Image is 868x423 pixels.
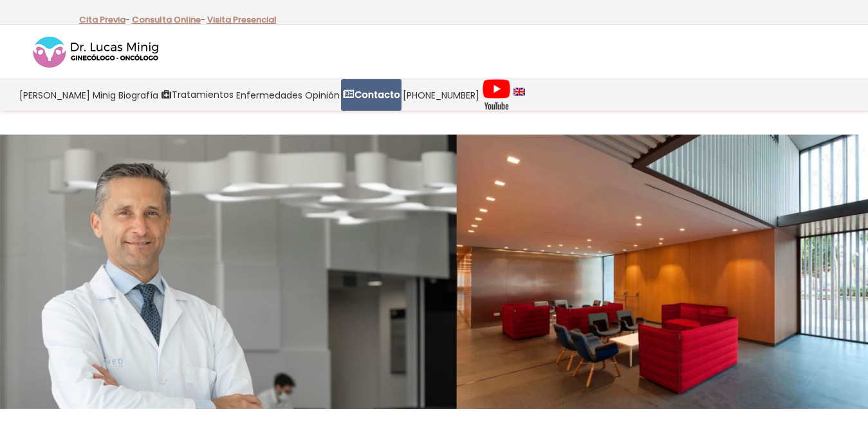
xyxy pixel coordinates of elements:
a: language english [512,79,526,111]
span: Tratamientos [172,88,234,102]
a: Biografía [117,79,160,111]
span: Biografía [118,88,158,102]
p: - [79,12,130,28]
a: Visita Presencial [207,14,277,26]
img: language english [513,88,525,95]
a: Consulta Online [132,14,201,26]
a: Videos Youtube Ginecología [481,79,512,111]
strong: Contacto [355,88,400,101]
a: [PHONE_NUMBER] [402,79,481,111]
a: Cita Previa [79,14,125,26]
span: [PERSON_NAME] Minig [19,88,116,102]
a: [PERSON_NAME] Minig [18,79,117,111]
span: Enfermedades [236,88,302,102]
a: Contacto [341,79,402,111]
a: Opinión [304,79,341,111]
p: - [132,12,205,28]
span: Opinión [305,88,340,102]
img: Videos Youtube Ginecología [482,79,511,111]
a: Tratamientos [160,79,235,111]
span: [PHONE_NUMBER] [403,88,479,102]
a: Enfermedades [235,79,304,111]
